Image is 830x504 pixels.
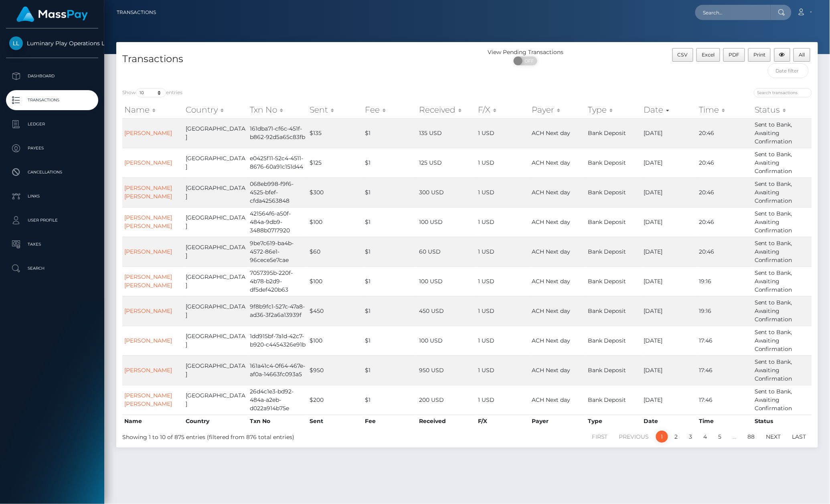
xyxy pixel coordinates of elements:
td: $100 [308,207,362,237]
td: 1 USD [476,237,530,266]
td: Sent to Bank, Awaiting Confirmation [753,237,812,266]
a: Taxes [6,234,98,254]
button: Print [748,48,771,62]
td: 068eb998-f9f6-4525-bfef-cfda42563848 [248,177,308,207]
span: ACH Next day [532,278,571,285]
td: 19:16 [697,296,753,326]
input: Search transactions [754,88,812,97]
td: 100 USD [417,207,476,237]
td: $60 [308,237,362,266]
th: Date [642,415,697,427]
th: Status: activate to sort column ascending [753,102,812,118]
td: $1 [363,385,417,415]
td: $1 [363,326,417,355]
p: Payees [9,142,95,154]
th: Payer [530,415,586,427]
a: 2 [670,431,682,443]
td: 17:46 [697,326,753,355]
a: Search [6,258,98,278]
span: CSV [678,52,688,58]
span: All [799,52,805,58]
a: Transactions [117,4,156,21]
td: 1 USD [476,296,530,326]
a: 88 [743,431,759,443]
td: 60 USD [417,237,476,266]
td: Bank Deposit [586,237,642,266]
td: Sent to Bank, Awaiting Confirmation [753,266,812,296]
td: [GEOGRAPHIC_DATA] [184,266,248,296]
td: Sent to Bank, Awaiting Confirmation [753,326,812,355]
span: ACH Next day [532,129,571,137]
p: Search [9,262,95,274]
a: [PERSON_NAME] [PERSON_NAME] [124,392,172,407]
td: Bank Deposit [586,148,642,177]
a: 3 [685,431,697,443]
a: [PERSON_NAME] [124,367,172,374]
span: ACH Next day [532,248,571,255]
td: 450 USD [417,296,476,326]
th: Txn No: activate to sort column ascending [248,102,308,118]
th: Sent: activate to sort column ascending [308,102,362,118]
td: 17:46 [697,385,753,415]
th: F/X [476,415,530,427]
a: [PERSON_NAME] [124,129,172,137]
td: [GEOGRAPHIC_DATA] [184,296,248,326]
td: Sent to Bank, Awaiting Confirmation [753,296,812,326]
td: [GEOGRAPHIC_DATA] [184,177,248,207]
td: Bank Deposit [586,296,642,326]
button: All [794,48,810,62]
p: Transactions [9,94,95,106]
td: 125 USD [417,148,476,177]
span: ACH Next day [532,307,571,314]
td: $1 [363,296,417,326]
h4: Transactions [122,52,461,66]
span: ACH Next day [532,189,571,196]
input: Search... [695,5,771,20]
td: 1 USD [476,148,530,177]
td: [DATE] [642,207,697,237]
td: Sent to Bank, Awaiting Confirmation [753,177,812,207]
td: 20:46 [697,118,753,148]
td: 19:16 [697,266,753,296]
td: Bank Deposit [586,177,642,207]
button: Column visibility [774,48,791,62]
th: Status [753,415,812,427]
td: 200 USD [417,385,476,415]
td: [DATE] [642,148,697,177]
td: [GEOGRAPHIC_DATA] [184,237,248,266]
td: $200 [308,385,362,415]
th: Received: activate to sort column ascending [417,102,476,118]
td: 7057395b-220f-4b78-b2d9-df5def420b63 [248,266,308,296]
th: Fee [363,415,417,427]
th: Time [697,415,753,427]
td: 1 USD [476,207,530,237]
img: Luminary Play Operations Limited [9,36,23,50]
td: Sent to Bank, Awaiting Confirmation [753,148,812,177]
td: 100 USD [417,266,476,296]
td: [DATE] [642,266,697,296]
td: 20:46 [697,207,753,237]
td: 20:46 [697,237,753,266]
td: [GEOGRAPHIC_DATA] [184,207,248,237]
p: Ledger [9,118,95,130]
td: 9f8b9fc1-527c-47a8-ad36-3f2a6a13939f [248,296,308,326]
a: User Profile [6,210,98,230]
td: $1 [363,207,417,237]
button: CSV [672,48,694,62]
td: [DATE] [642,296,697,326]
td: [GEOGRAPHIC_DATA] [184,118,248,148]
td: [GEOGRAPHIC_DATA] [184,355,248,385]
td: [DATE] [642,385,697,415]
td: $100 [308,326,362,355]
td: 100 USD [417,326,476,355]
label: Show entries [122,88,182,97]
img: MassPay Logo [16,6,88,22]
td: 421564f6-a50f-484a-9db9-3488b0717920 [248,207,308,237]
a: [PERSON_NAME] [PERSON_NAME] [124,214,172,230]
td: 1 USD [476,385,530,415]
td: 26d4c1e3-bd92-484a-a2eb-d022a914b75e [248,385,308,415]
span: ACH Next day [532,218,571,226]
span: ACH Next day [532,159,571,166]
td: Bank Deposit [586,326,642,355]
span: ACH Next day [532,367,571,374]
